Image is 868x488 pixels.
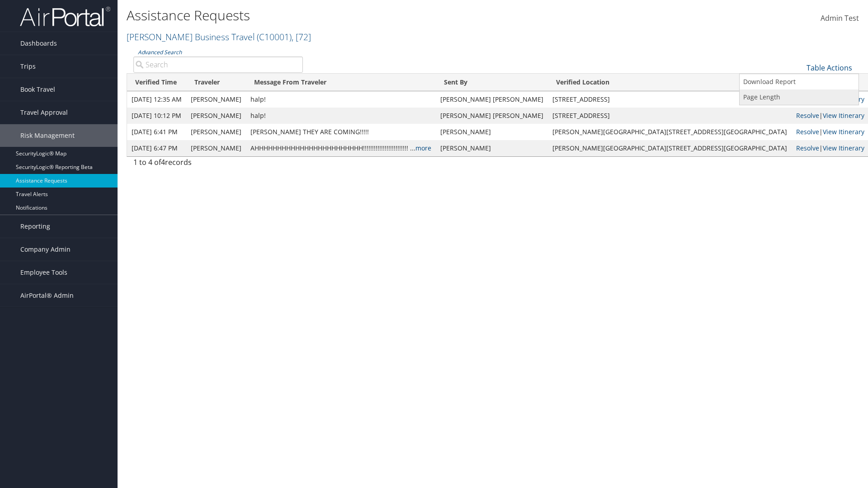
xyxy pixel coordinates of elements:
span: AirPortal® Admin [20,284,74,307]
span: Travel Approval [20,101,68,124]
span: Reporting [20,215,50,238]
a: Download Report [740,74,859,89]
a: Page Length [740,89,859,105]
span: Company Admin [20,238,71,261]
span: Dashboards [20,32,57,55]
img: airportal-logo.png [20,6,110,27]
span: Risk Management [20,124,75,147]
span: Trips [20,55,36,78]
span: Book Travel [20,78,55,101]
span: Employee Tools [20,261,67,284]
